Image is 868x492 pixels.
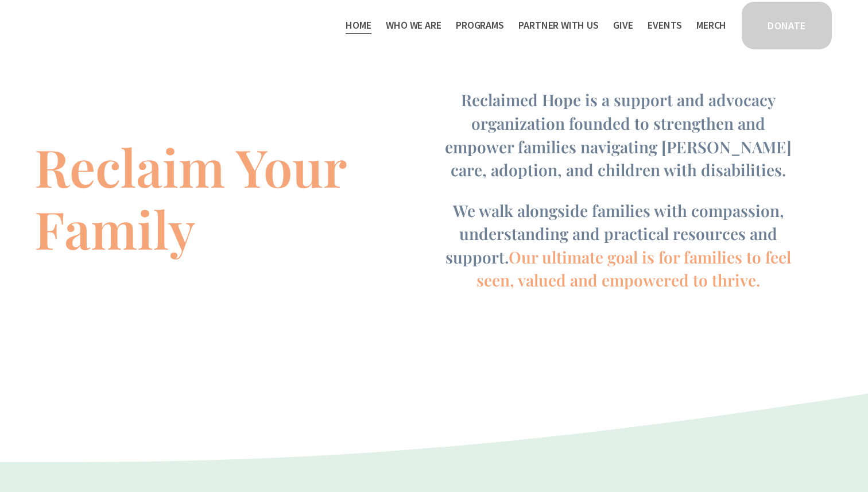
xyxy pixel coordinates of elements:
a: folder dropdown [386,16,441,34]
a: Home [346,16,371,34]
a: Events [648,16,681,34]
span: Our ultimate goal is for families to feel seen, valued and empowered to thrive. [476,246,795,291]
span: Who We Are [386,17,441,34]
a: folder dropdown [456,16,504,34]
a: folder dropdown [518,16,598,34]
a: Give [613,16,633,34]
span: We walk alongside families with compassion, understanding and practical resources and support. [445,200,788,268]
span: Partner With Us [518,17,598,34]
h1: Reclaim Your Family [34,135,363,259]
a: Merch [696,16,726,34]
span: Reclaimed Hope is a support and advocacy organization founded to strengthen and empower families ... [445,89,796,180]
span: Programs [456,17,504,34]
